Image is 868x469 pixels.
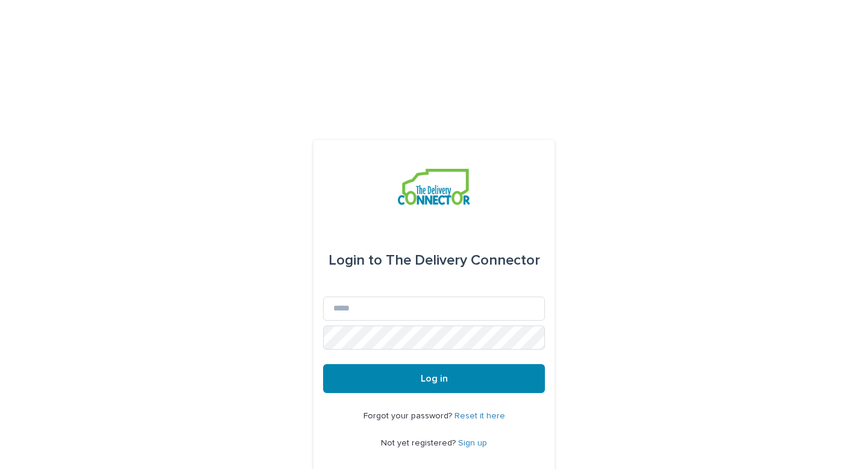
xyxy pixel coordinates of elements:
[398,169,470,205] img: aCWQmA6OSGG0Kwt8cj3c
[329,253,382,268] span: Login to
[454,412,505,420] a: Reset it here
[381,439,458,447] span: Not yet registered?
[323,364,545,393] button: Log in
[363,412,454,420] span: Forgot your password?
[458,439,487,447] a: Sign up
[329,244,540,277] div: The Delivery Connector
[421,374,448,383] span: Log in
